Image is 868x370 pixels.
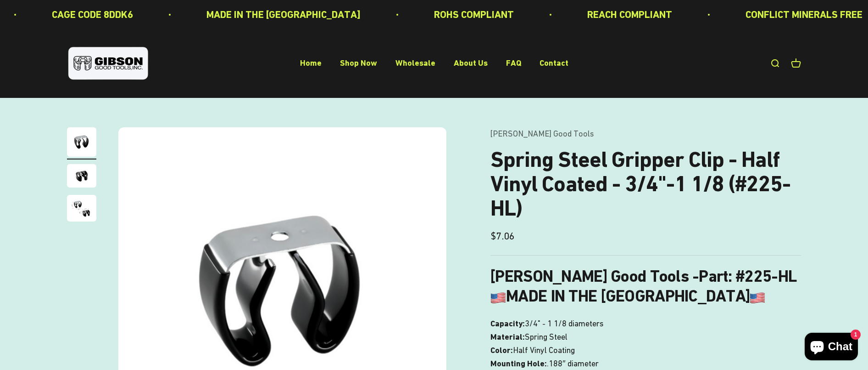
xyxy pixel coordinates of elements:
[433,6,512,23] p: ROHS COMPLIANT
[540,58,568,68] a: Contact
[67,164,96,188] img: close up of a spring steel gripper clip, tool clip, durable, secure holding, Excellent corrosion ...
[67,164,96,190] button: Go to item 2
[50,6,132,23] p: CAGE CODE 8DDK6
[490,267,728,286] b: [PERSON_NAME] Good Tools -
[490,286,765,306] b: MADE IN THE [GEOGRAPHIC_DATA]
[490,129,594,138] a: [PERSON_NAME] Good Tools
[506,58,521,68] a: FAQ
[395,58,435,68] a: Wholesale
[67,195,96,224] button: Go to item 3
[67,195,96,222] img: close up of a spring steel gripper clip, tool clip, durable, secure holding, Excellent corrosion ...
[67,127,96,159] button: Go to item 1
[490,148,801,220] h1: Spring Steel Gripper Clip - Half Vinyl Coated - 3/4"-1 1/8 (#225-HL)
[728,267,797,286] b: : #225-HL
[300,58,322,68] a: Home
[490,359,547,368] b: Mounting Hole:
[744,6,861,23] p: CONFLICT MINERALS FREE
[490,228,515,244] sale-price: $7.06
[802,333,861,363] inbox-online-store-chat: Shopify online store chat
[67,127,96,157] img: Gripper clip, made & shipped from the USA!
[454,58,488,68] a: About Us
[490,345,513,355] b: Color:
[340,58,377,68] a: Shop Now
[699,267,728,286] span: Part
[490,332,525,342] b: Material:
[205,6,359,23] p: MADE IN THE [GEOGRAPHIC_DATA]
[525,330,568,344] span: Spring Steel
[490,319,525,328] b: Capacity:
[586,6,671,23] p: REACH COMPLIANT
[513,344,575,357] span: Half Vinyl Coating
